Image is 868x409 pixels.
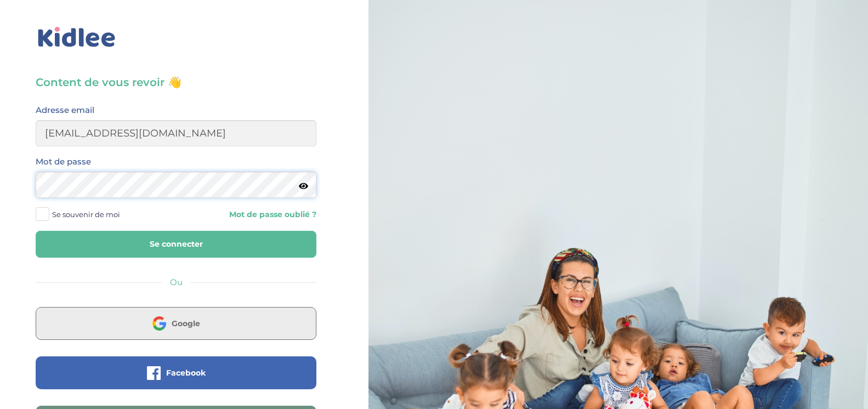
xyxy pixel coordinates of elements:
button: Google [36,307,316,340]
img: google.png [152,316,166,330]
button: Se connecter [36,231,316,258]
a: Google [36,326,316,336]
a: Mot de passe oublié ? [184,209,316,220]
img: facebook.png [147,366,161,380]
span: Facebook [166,367,206,378]
span: Ou [170,277,183,287]
h3: Content de vous revoir 👋 [36,75,316,90]
input: Email [36,120,316,146]
span: Se souvenir de moi [52,207,120,221]
span: Google [172,318,200,329]
label: Mot de passe [36,155,91,169]
button: Facebook [36,356,316,389]
a: Facebook [36,375,316,385]
label: Adresse email [36,103,94,117]
img: logo_kidlee_bleu [36,25,118,50]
